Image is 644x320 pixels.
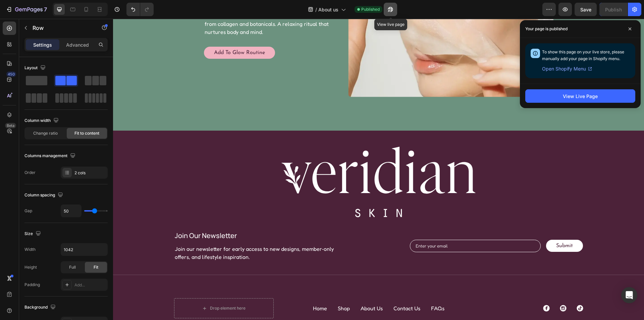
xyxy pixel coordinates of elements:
[361,6,380,12] span: Published
[318,6,338,13] span: About us
[315,6,317,13] span: /
[24,170,36,176] div: Order
[225,285,237,293] a: Shop
[24,264,37,270] div: Height
[200,285,214,293] a: Home
[33,24,90,32] p: Row
[62,226,231,242] p: Join our newsletter for early access to new designs, member‑only offers, and lifestyle inspiration.
[6,72,16,77] div: 450
[599,3,628,16] button: Publish
[113,19,644,320] iframe: Design area
[542,65,586,73] span: Open Shopify Menu
[74,282,106,288] div: Add...
[5,123,16,128] div: Beta
[24,303,57,312] div: Background
[126,3,154,16] div: Undo/Redo
[69,264,76,270] span: Full
[24,63,47,73] div: Layout
[24,246,36,253] div: Width
[575,3,597,16] button: Save
[563,93,598,100] div: View Live Page
[91,28,162,40] a: Add to Glow Routine
[297,221,428,234] input: Enter your email
[33,41,52,48] p: Settings
[443,223,460,231] div: Submit
[433,221,470,233] button: Submit
[61,212,232,222] h2: join our newsletter
[24,116,60,125] div: Column width
[66,41,89,48] p: Advanced
[24,208,32,214] div: Gap
[248,285,270,293] a: About Us
[101,30,152,38] p: Add to Glow Routine
[525,89,635,103] button: View Live Page
[605,6,622,13] div: Publish
[61,243,107,256] input: Auto
[94,264,98,270] span: Fit
[525,26,568,32] p: Your page is published
[280,285,307,293] a: Contact Us
[318,285,331,293] a: FAQs
[74,170,106,176] div: 2 cols
[580,7,591,12] span: Save
[61,205,81,217] input: Auto
[97,287,132,292] div: Drop element here
[3,3,50,16] button: 7
[168,128,363,198] img: gempages_579986419619987989-9cd04447-7a57-44fc-9a7e-dfc1c77630c5.svg
[24,229,42,238] div: Size
[24,282,40,288] div: Padding
[24,151,77,161] div: Columns management
[24,191,64,200] div: Column spacing
[44,5,47,13] p: 7
[542,49,624,61] span: To show this page on your live store, please manually add your page in Shopify menu.
[621,287,637,303] div: Open Intercom Messenger
[33,130,58,136] span: Change ratio
[74,130,99,136] span: Fit to content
